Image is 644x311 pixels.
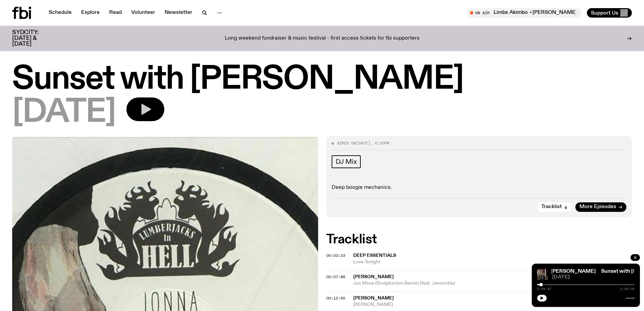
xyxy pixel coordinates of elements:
span: Jus Move (Soulphiction Remix) (feat. Javonntte) [353,280,632,287]
span: 00:07:48 [326,274,345,280]
h1: Sunset with [PERSON_NAME] [12,64,632,95]
span: 00:12:45 [326,295,345,301]
span: Aired on [337,140,356,146]
span: Support Us [591,10,618,16]
span: Love Tonight [353,259,632,265]
h2: Tracklist [326,234,632,246]
a: DJ Mix [332,155,361,168]
span: [PERSON_NAME] [353,296,394,301]
button: Tracklist [537,202,572,212]
a: More Episodes [575,202,626,212]
button: 00:07:48 [326,275,345,279]
a: Read [105,8,126,18]
span: 0:04:47 [537,287,551,291]
span: DJ Mix [336,158,357,165]
button: On AirLimbs Akimbo ⋆[PERSON_NAME]⋆ [467,8,581,18]
a: Schedule [45,8,76,18]
a: Volunteer [127,8,159,18]
span: , 6:00pm [370,140,389,146]
span: [DATE] [356,140,370,146]
a: Newsletter [161,8,196,18]
h3: SYDCITY: [DATE] & [DATE] [12,30,55,47]
span: Deep Essentials [353,253,396,258]
p: Long weekend fundraiser & music festival - first access tickets for fbi supporters [225,36,420,42]
button: 00:12:45 [326,296,345,300]
a: Sunset with [PERSON_NAME], with [PERSON_NAME] [461,269,596,274]
span: [DATE] [552,275,635,280]
span: [PERSON_NAME] [353,274,394,279]
a: Explore [77,8,104,18]
span: 00:03:33 [326,253,345,258]
span: Tracklist [541,204,562,209]
button: Support Us [587,8,632,18]
span: 2:00:00 [620,287,635,291]
p: Deep boogie mechanics. [332,184,627,191]
span: More Episodes [579,204,616,209]
span: [PERSON_NAME] [353,302,632,308]
span: [DATE] [12,97,116,128]
button: 00:03:33 [326,254,345,258]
